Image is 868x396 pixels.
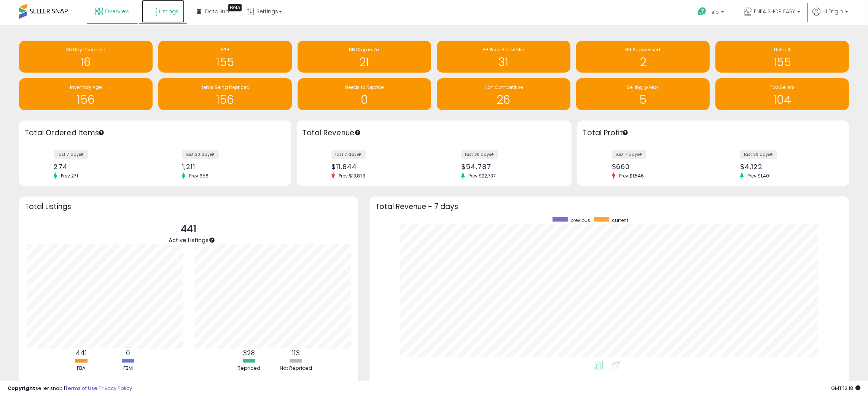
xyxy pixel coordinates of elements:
h1: 5 [580,93,706,106]
span: Inventory Age [70,84,102,90]
span: Default [774,46,790,53]
b: 441 [76,348,87,358]
h1: 156 [23,93,149,106]
a: 30 Day Decrease 16 [19,41,153,73]
div: Tooltip anchor [622,129,629,136]
span: Prev: 271 [57,173,82,179]
div: 1,211 [182,163,277,171]
label: last 7 days [54,150,88,159]
span: Overview [105,8,129,15]
strong: Copyright [8,385,35,392]
label: last 7 days [612,150,646,159]
div: $11,844 [331,163,428,171]
span: Prev: $1,401 [744,173,774,179]
a: Needs to Reprice 0 [298,78,431,110]
span: 30 Day Decrease [67,46,105,53]
label: last 7 days [331,150,366,159]
h3: Total Profit [583,128,844,138]
span: previous [570,217,590,223]
div: FBA [59,365,104,372]
h1: 21 [301,56,427,68]
a: Selling @ Max 5 [576,78,710,110]
span: Items Being Repriced [201,84,250,90]
span: Listings [159,8,179,15]
h3: Total Revenue [303,128,566,138]
label: last 30 days [182,150,219,159]
span: ENFA SHOP EASY [754,8,795,15]
h1: 0 [301,93,427,106]
div: FBM [105,365,151,372]
a: Top Sellers 104 [715,78,849,110]
a: Inventory Age 156 [19,78,153,110]
h1: 156 [162,93,288,106]
a: BB Suppressed 2 [576,41,710,73]
a: Terms of Use [65,385,97,392]
a: Default 155 [715,41,849,73]
h1: 2 [580,56,706,68]
span: Prev: $13,873 [335,173,369,179]
span: Top Sellers [770,84,795,90]
span: Non Competitive [484,84,523,90]
span: 2025-08-16 12:18 GMT [831,385,860,392]
span: BB Suppressed [626,46,661,53]
span: Prev: $1,546 [615,173,648,179]
label: last 30 days [740,150,777,159]
span: current [612,217,628,223]
i: Get Help [697,7,707,16]
label: last 30 days [461,150,498,159]
div: Tooltip anchor [209,237,215,244]
div: Tooltip anchor [228,4,242,11]
div: Not Repriced [273,365,319,372]
b: 0 [126,348,130,358]
span: BB Price Below Min [483,46,525,53]
h1: 26 [441,93,567,106]
div: $54,787 [461,163,558,171]
h3: Total Revenue - 7 days [375,204,843,209]
b: 328 [243,348,255,358]
span: DataHub [205,8,229,15]
div: Tooltip anchor [98,129,105,136]
h1: 104 [719,93,845,106]
span: Prev: $22,737 [465,173,500,179]
h3: Total Listings [25,204,352,209]
span: Needs to Reprice [345,84,384,90]
h1: 155 [162,56,288,68]
div: Tooltip anchor [354,129,361,136]
h1: 31 [441,56,567,68]
a: B2B 155 [158,41,292,73]
a: BB Drop in 7d 21 [298,41,431,73]
div: seller snap | | [8,385,132,392]
a: Hi Engin [812,8,848,25]
a: Non Competitive 26 [437,78,570,110]
a: Privacy Policy [99,385,132,392]
p: 441 [169,222,209,236]
h1: 155 [719,56,845,68]
span: Help [709,9,719,15]
div: $4,122 [740,163,836,171]
span: Selling @ Max [627,84,659,90]
span: Active Listings [169,236,209,244]
a: BB Price Below Min 31 [437,41,570,73]
span: Hi Engin [822,8,843,15]
b: 113 [292,348,300,358]
div: Repriced [226,365,272,372]
h1: 16 [23,56,149,68]
span: B2B [221,46,229,53]
div: 274 [54,163,149,171]
span: BB Drop in 7d [349,46,380,53]
a: Help [691,1,732,25]
a: Items Being Repriced 156 [158,78,292,110]
span: Prev: 658 [185,173,212,179]
h3: Total Ordered Items [25,128,285,138]
div: $660 [612,163,707,171]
